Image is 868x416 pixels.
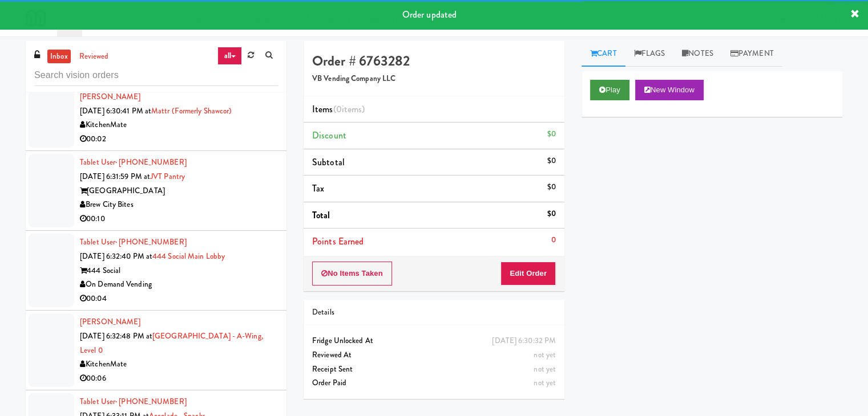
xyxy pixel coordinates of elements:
div: Brew City Bites [80,198,278,212]
span: · [PHONE_NUMBER] [115,236,187,247]
a: Mattr (formerly Shawcor) [151,105,232,116]
div: Details [312,305,556,320]
div: 00:04 [80,292,278,306]
li: [PERSON_NAME][DATE] 6:32:48 PM at[GEOGRAPHIC_DATA] - A-Wing, Level 0KitchenMate00:06 [26,311,286,390]
span: Points Earned [312,235,364,248]
input: Search vision orders [34,65,278,86]
button: Edit Order [500,262,556,286]
a: JVT Pantry [150,171,185,182]
span: · [PHONE_NUMBER] [115,157,187,168]
div: On Demand Vending [80,278,278,292]
div: 444 Social [80,264,278,278]
span: [DATE] 6:30:41 PM at [80,105,151,116]
a: inbox [47,50,71,64]
a: reviewed [76,50,112,64]
a: Tablet User· [PHONE_NUMBER] [80,396,187,407]
span: Discount [312,129,346,142]
div: $0 [547,154,556,168]
a: Tablet User· [PHONE_NUMBER] [80,157,187,168]
div: $0 [547,180,556,194]
div: [DATE] 6:30:32 PM [492,334,556,348]
div: Reviewed At [312,348,556,362]
a: Cart [582,41,625,67]
li: Tablet User· [PHONE_NUMBER][DATE] 6:31:59 PM atJVT Pantry[GEOGRAPHIC_DATA]Brew City Bites00:10 [26,151,286,231]
li: Tablet User· [PHONE_NUMBER][DATE] 6:32:40 PM at444 Social Main Lobby444 SocialOn Demand Vending00:04 [26,231,286,311]
div: [GEOGRAPHIC_DATA] [80,184,278,198]
h5: VB Vending Company LLC [312,75,556,83]
span: [DATE] 6:31:59 PM at [80,171,150,182]
a: [PERSON_NAME] [80,316,140,327]
a: Payment [722,41,782,67]
span: not yet [534,349,556,360]
button: No Items Taken [312,262,392,286]
button: New Window [635,80,704,100]
span: not yet [534,377,556,388]
h4: Order # 6763282 [312,54,556,68]
div: 00:02 [80,132,278,146]
div: Order Paid [312,376,556,390]
a: all [217,47,241,65]
div: KitchenMate [80,118,278,132]
div: KitchenMate [80,357,278,372]
div: $0 [547,127,556,141]
a: [PERSON_NAME] [80,91,140,102]
a: 444 Social Main Lobby [152,251,225,262]
a: Tablet User· [PHONE_NUMBER] [80,236,187,247]
div: 0 [551,233,556,247]
span: [DATE] 6:32:48 PM at [80,331,152,341]
a: Flags [625,41,674,67]
ng-pluralize: items [342,103,362,116]
span: · [PHONE_NUMBER] [115,396,187,407]
div: Receipt Sent [312,362,556,377]
li: [PERSON_NAME][DATE] 6:30:41 PM atMattr (formerly Shawcor)KitchenMate00:02 [26,85,286,151]
a: [GEOGRAPHIC_DATA] - A-Wing, Level 0 [80,331,263,356]
div: Fridge Unlocked At [312,334,556,348]
span: Subtotal [312,156,345,169]
div: 00:10 [80,212,278,226]
a: Notes [673,41,722,67]
button: Play [590,80,629,100]
span: Tax [312,182,324,195]
div: 00:06 [80,372,278,386]
span: Total [312,209,330,222]
div: $0 [547,207,556,221]
span: Items [312,103,365,116]
span: (0 ) [333,103,365,116]
span: [DATE] 6:32:40 PM at [80,251,152,262]
span: not yet [534,364,556,374]
span: Order updated [402,8,457,21]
